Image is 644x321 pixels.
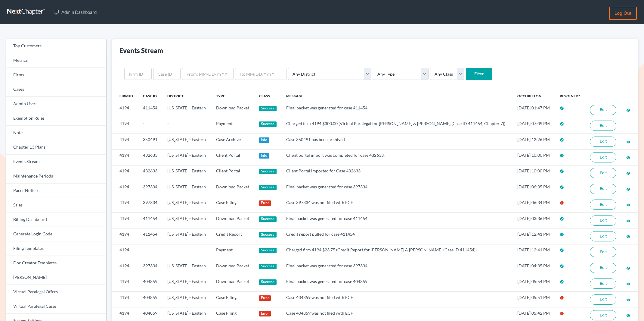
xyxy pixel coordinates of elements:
i: check_circle [560,185,564,189]
i: check_circle [560,217,564,221]
input: Firm ID [124,68,152,80]
td: Case 397334 was not filed with ECF [281,197,512,212]
i: check_circle [560,122,564,126]
td: 4194 [112,276,138,291]
div: Error [259,311,271,316]
i: check_circle [560,280,564,284]
a: Cases [6,82,106,97]
td: Download Packet [211,181,254,197]
div: Info [259,153,269,159]
div: Success [259,216,277,222]
a: Log out [609,7,637,20]
td: 4194 [112,165,138,181]
a: Edit [590,247,616,257]
div: Success [259,248,277,253]
td: - [163,118,211,134]
td: [US_STATE] - Eastern [163,260,211,276]
a: Edit [590,216,616,226]
td: [DATE] 05:51 PM [512,291,555,307]
a: Edit [590,279,616,289]
td: 4194 [112,118,138,134]
td: 4194 [112,149,138,165]
i: visibility [626,171,630,175]
a: visibility [626,297,630,302]
i: error [560,296,564,300]
td: [US_STATE] - Eastern [163,134,211,149]
a: Billing Dashboard [6,212,106,227]
div: Error [259,295,271,301]
td: [US_STATE] - Eastern [163,165,211,181]
td: Client Portal [211,149,254,165]
td: [DATE] 01:47 PM [512,102,555,118]
td: Case Filing [211,291,254,307]
a: visibility [626,139,630,144]
i: error [560,311,564,316]
a: Admin Dashboard [51,7,100,17]
a: Doc Creator Templates [6,256,106,270]
td: [DATE] 03:36 PM [512,212,555,228]
td: Final packet was generated for case 411454 [281,212,512,228]
i: check_circle [560,106,564,110]
a: Edit [590,310,616,320]
i: check_circle [560,138,564,142]
i: visibility [626,140,630,144]
a: Edit [590,231,616,241]
td: - [138,244,163,260]
td: 4194 [112,228,138,244]
td: 4194 [112,244,138,260]
td: [DATE] 12:41 PM [512,244,555,260]
a: visibility [626,107,630,112]
a: Firms [6,68,106,82]
th: Class [254,90,281,102]
a: Sales [6,198,106,212]
td: 350491 [138,134,163,149]
div: Success [259,106,277,111]
td: Charged firm 4194 $23.75 (Credit Report for [PERSON_NAME] & [PERSON_NAME] (Case ID 411454)) [281,244,512,260]
a: visibility [626,186,630,191]
td: [DATE] 10:00 PM [512,165,555,181]
a: Virtual Paralegal Offers [6,285,106,299]
td: [DATE] 12:26 PM [512,134,555,149]
td: Download Packet [211,212,254,228]
td: Credit Report [211,228,254,244]
i: check_circle [560,248,564,252]
a: visibility [626,170,630,175]
td: Final packet was generated for case 397334 [281,181,512,197]
input: Case ID [153,68,181,80]
td: 4194 [112,181,138,197]
div: Success [259,232,277,238]
td: Download Packet [211,260,254,276]
td: [US_STATE] - Eastern [163,197,211,212]
a: Edit [590,121,616,131]
td: Case Filing [211,197,254,212]
td: [US_STATE] - Eastern [163,291,211,307]
i: visibility [626,219,630,223]
div: Error [259,200,271,206]
div: Info [259,137,269,143]
a: visibility [626,218,630,223]
i: check_circle [560,232,564,237]
th: Type [211,90,254,102]
div: Events Stream [119,46,163,55]
div: Success [259,185,277,190]
td: 411454 [138,102,163,118]
a: Top Customers [6,39,106,53]
th: Firm ID [112,90,138,102]
i: visibility [626,108,630,112]
td: 404859 [138,291,163,307]
a: visibility [626,155,630,160]
div: Success [259,279,277,285]
td: [DATE] 04:35 PM [512,260,555,276]
i: visibility [626,156,630,160]
div: Success [259,121,277,127]
td: 432633 [138,165,163,181]
a: [PERSON_NAME] [6,270,106,285]
i: check_circle [560,153,564,158]
i: visibility [626,266,630,270]
td: [US_STATE] - Eastern [163,149,211,165]
th: Case ID [138,90,163,102]
a: Chapter 13 Plans [6,140,106,155]
td: [DATE] 06:34 PM [512,197,555,212]
a: Edit [590,137,616,147]
div: Success [259,264,277,269]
